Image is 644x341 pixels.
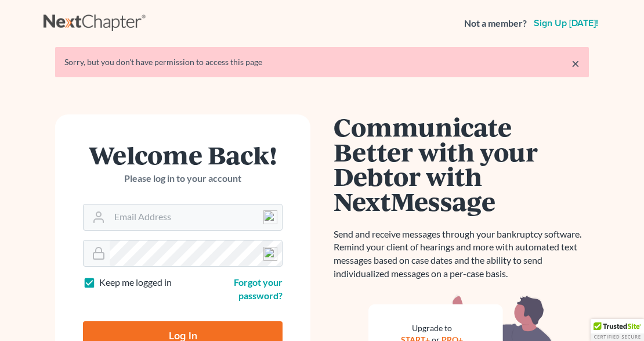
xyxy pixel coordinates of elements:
img: npw-badge-icon-locked.svg [263,210,277,224]
div: TrustedSite Certified [591,319,644,341]
img: npw-badge-icon-locked.svg [263,247,277,261]
a: × [571,56,580,70]
a: Sign up [DATE]! [531,19,600,28]
div: Upgrade to [396,322,468,334]
p: Please log in to your account [83,172,283,185]
input: Email Address [110,204,282,230]
h1: Communicate Better with your Debtor with NextMessage [334,114,589,214]
label: Keep me logged in [99,276,172,289]
p: Send and receive messages through your bankruptcy software. Remind your client of hearings and mo... [334,228,589,281]
div: Sorry, but you don't have permission to access this page [64,56,580,68]
strong: Not a member? [464,17,527,30]
h1: Welcome Back! [83,142,283,167]
a: Forgot your password? [234,277,283,301]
